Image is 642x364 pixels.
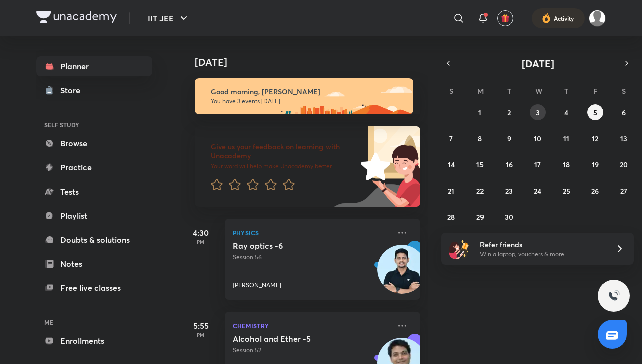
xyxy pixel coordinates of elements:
[476,160,484,169] abbr: September 15, 2025
[181,239,221,245] p: PM
[181,320,221,332] h5: 5:55
[507,86,511,96] abbr: Tuesday
[564,108,568,117] abbr: September 4, 2025
[36,181,152,202] a: Tests
[530,104,546,120] button: September 3, 2025
[36,80,152,100] a: Store
[233,227,390,239] p: Physics
[233,253,390,262] p: Session 56
[558,130,574,146] button: September 11, 2025
[476,212,484,222] abbr: September 29, 2025
[591,186,599,196] abbr: September 26, 2025
[616,104,632,120] button: September 6, 2025
[534,186,541,196] abbr: September 24, 2025
[563,186,570,196] abbr: September 25, 2025
[480,239,603,250] h6: Refer friends
[233,281,281,290] p: [PERSON_NAME]
[506,160,513,169] abbr: September 16, 2025
[233,241,358,251] h5: Ray optics -6
[501,130,517,146] button: September 9, 2025
[507,108,511,117] abbr: September 2, 2025
[608,290,620,302] img: ttu
[530,156,546,172] button: September 17, 2025
[501,209,517,225] button: September 30, 2025
[497,10,513,26] button: avatar
[36,206,152,226] a: Playlist
[501,156,517,172] button: September 16, 2025
[558,156,574,172] button: September 18, 2025
[211,162,357,170] p: Your word will help make Unacademy better
[233,334,358,344] h5: Alcohol and Ether -5
[587,156,603,172] button: September 19, 2025
[589,10,606,27] img: Tilak Soneji
[443,130,459,146] button: September 7, 2025
[36,56,152,76] a: Planner
[564,86,568,96] abbr: Thursday
[530,183,546,199] button: September 24, 2025
[36,116,152,133] h6: SELF STUDY
[181,227,221,239] h5: 4:30
[36,254,152,274] a: Notes
[443,183,459,199] button: September 21, 2025
[505,186,513,196] abbr: September 23, 2025
[587,104,603,120] button: September 5, 2025
[480,250,603,259] p: Win a laptop, vouchers & more
[448,160,455,169] abbr: September 14, 2025
[478,108,481,117] abbr: September 1, 2025
[622,86,626,96] abbr: Saturday
[472,130,488,146] button: September 8, 2025
[592,134,598,143] abbr: September 12, 2025
[622,108,626,117] abbr: September 6, 2025
[620,186,627,196] abbr: September 27, 2025
[443,209,459,225] button: September 28, 2025
[558,183,574,199] button: September 25, 2025
[449,86,453,96] abbr: Sunday
[563,134,569,143] abbr: September 11, 2025
[36,133,152,153] a: Browse
[616,156,632,172] button: September 20, 2025
[478,134,482,143] abbr: September 8, 2025
[477,86,484,96] abbr: Monday
[455,56,620,70] button: [DATE]
[211,87,404,96] h6: Good morning, [PERSON_NAME]
[233,320,390,332] p: Chemistry
[507,134,511,143] abbr: September 9, 2025
[36,278,152,298] a: Free live classes
[448,186,454,196] abbr: September 21, 2025
[36,11,117,26] a: Company Logo
[505,212,513,222] abbr: September 30, 2025
[195,56,430,68] h4: [DATE]
[211,97,404,105] p: You have 3 events [DATE]
[472,104,488,120] button: September 1, 2025
[530,130,546,146] button: September 10, 2025
[476,186,484,196] abbr: September 22, 2025
[36,230,152,250] a: Doubts & solutions
[587,183,603,199] button: September 26, 2025
[501,104,517,120] button: September 2, 2025
[60,84,86,96] div: Store
[142,8,196,28] button: IIT JEE
[472,183,488,199] button: September 22, 2025
[501,14,510,23] img: avatar
[211,142,357,160] h6: Give us your feedback on learning with Unacademy
[534,134,541,143] abbr: September 10, 2025
[443,156,459,172] button: September 14, 2025
[522,57,554,70] span: [DATE]
[501,183,517,199] button: September 23, 2025
[449,134,453,143] abbr: September 7, 2025
[535,86,542,96] abbr: Wednesday
[36,314,152,331] h6: ME
[472,209,488,225] button: September 29, 2025
[181,332,221,338] p: PM
[536,108,540,117] abbr: September 3, 2025
[593,86,597,96] abbr: Friday
[534,160,541,169] abbr: September 17, 2025
[616,130,632,146] button: September 13, 2025
[472,156,488,172] button: September 15, 2025
[587,130,603,146] button: September 12, 2025
[449,239,469,259] img: referral
[593,108,597,117] abbr: September 5, 2025
[233,346,390,355] p: Session 52
[542,12,551,24] img: activity
[327,126,420,207] img: feedback_image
